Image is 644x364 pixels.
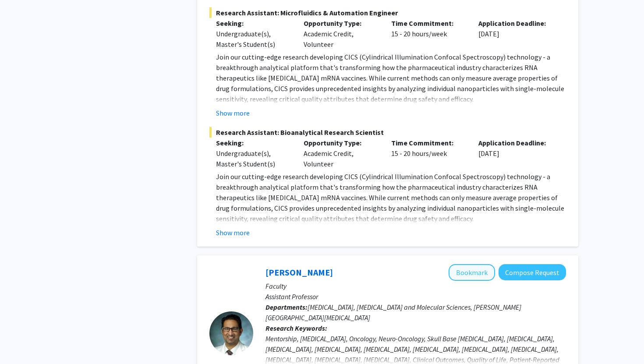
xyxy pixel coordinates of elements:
[391,138,466,148] p: Time Commitment:
[265,303,308,311] b: Departments:
[449,264,495,281] button: Add Raj Mukherjee to Bookmarks
[385,18,472,49] div: 15 - 20 hours/week
[216,227,250,238] button: Show more
[209,127,566,138] span: Research Assistant: Bioanalytical Research Scientist
[216,148,290,169] div: Undergraduate(s), Master's Student(s)
[216,171,566,224] p: Join our cutting-edge research developing CICS (Cylindrical Illumination Confocal Spectroscopy) t...
[297,18,385,49] div: Academic Credit, Volunteer
[385,138,472,169] div: 15 - 20 hours/week
[265,281,566,291] p: Faculty
[265,324,327,332] b: Research Keywords:
[297,138,385,169] div: Academic Credit, Volunteer
[209,7,566,18] span: Research Assistant: Microfluidics & Automation Engineer
[478,138,553,148] p: Application Deadline:
[472,18,559,49] div: [DATE]
[499,264,566,280] button: Compose Request to Raj Mukherjee
[265,291,566,302] p: Assistant Professor
[472,138,559,169] div: [DATE]
[265,303,521,322] span: [MEDICAL_DATA], [MEDICAL_DATA] and Molecular Sciences, [PERSON_NAME][GEOGRAPHIC_DATA][MEDICAL_DATA]
[304,138,378,148] p: Opportunity Type:
[478,18,553,28] p: Application Deadline:
[216,52,566,104] p: Join our cutting-edge research developing CICS (Cylindrical Illumination Confocal Spectroscopy) t...
[7,325,37,357] iframe: Chat
[216,18,290,28] p: Seeking:
[216,28,290,49] div: Undergraduate(s), Master's Student(s)
[304,18,378,28] p: Opportunity Type:
[265,267,333,278] a: [PERSON_NAME]
[216,108,250,118] button: Show more
[391,18,466,28] p: Time Commitment:
[216,138,290,148] p: Seeking:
